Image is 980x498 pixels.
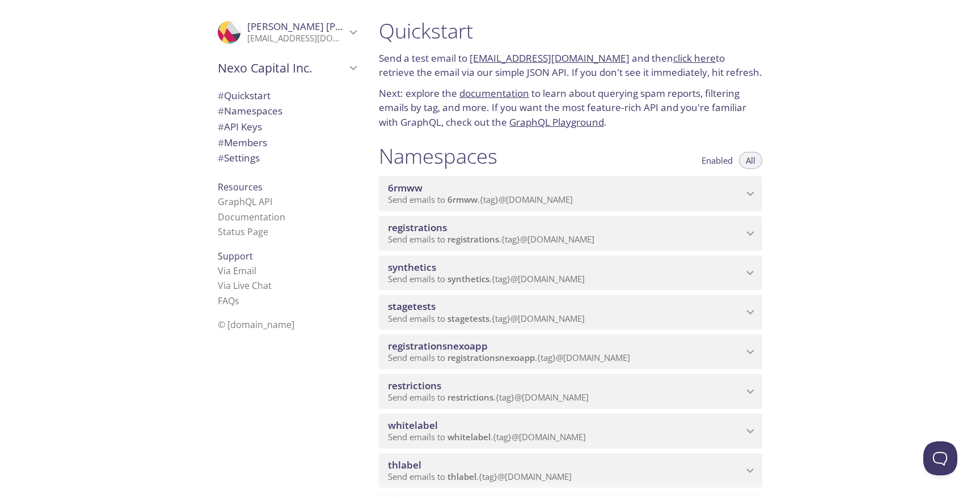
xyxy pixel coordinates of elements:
[379,295,762,330] div: stagetests namespace
[379,414,762,449] div: whitelabel namespace
[447,273,489,284] span: synthetics
[218,120,262,133] span: API Keys
[695,152,740,169] button: Enabled
[218,104,224,117] span: #
[218,136,224,149] span: #
[388,419,438,432] span: whitelabel
[509,116,604,129] a: GraphQL Playground
[235,295,239,307] span: s
[218,318,294,331] span: © [DOMAIN_NAME]
[379,18,762,44] h1: Quickstart
[209,135,365,151] div: Members
[218,279,272,292] a: Via Live Chat
[218,250,253,262] span: Support
[447,391,493,403] span: restrictions
[379,256,762,291] div: synthetics namespace
[218,151,260,164] span: Settings
[379,176,762,211] div: 6rmww namespace
[673,52,716,65] a: click here
[470,52,630,65] a: [EMAIL_ADDRESS][DOMAIN_NAME]
[218,265,256,277] a: Via Email
[388,379,441,392] span: restrictions
[218,89,224,102] span: #
[218,89,271,102] span: Quickstart
[218,60,346,76] span: Nexo Capital Inc.
[379,374,762,409] div: restrictions namespace
[379,453,762,488] div: thlabel namespace
[209,53,365,83] div: Nexo Capital Inc.
[923,441,957,475] iframe: Help Scout Beacon - Open
[247,33,346,44] p: [EMAIL_ADDRESS][DOMAIN_NAME]
[209,150,365,166] div: Team Settings
[209,88,365,104] div: Quickstart
[388,300,436,313] span: stagetests
[388,221,447,234] span: registrations
[218,195,272,208] a: GraphQL API
[388,339,488,352] span: registrationsnexoapp
[379,86,762,130] p: Next: explore the to learn about querying spam reports, filtering emails by tag, and more. If you...
[218,136,267,149] span: Members
[218,225,268,238] a: Status Page
[218,211,285,223] a: Documentation
[379,51,762,80] p: Send a test email to and then to retrieve the email via our simple JSON API. If you don't see it ...
[739,152,762,169] button: All
[209,14,365,51] div: Georgi Naydenov
[388,471,572,482] span: Send emails to . {tag} @[DOMAIN_NAME]
[209,103,365,119] div: Namespaces
[447,471,476,482] span: thlabel
[388,431,586,442] span: Send emails to . {tag} @[DOMAIN_NAME]
[218,295,239,307] a: FAQ
[459,87,529,100] a: documentation
[388,458,421,471] span: thlabel
[218,120,224,133] span: #
[447,233,499,245] span: registrations
[388,194,573,205] span: Send emails to . {tag} @[DOMAIN_NAME]
[379,216,762,251] div: registrations namespace
[447,431,491,442] span: whitelabel
[447,352,535,363] span: registrationsnexoapp
[447,194,478,205] span: 6rmww
[379,143,497,169] h1: Namespaces
[388,181,423,194] span: 6rmww
[209,119,365,135] div: API Keys
[218,104,282,117] span: Namespaces
[388,261,436,274] span: synthetics
[218,151,224,164] span: #
[218,181,263,193] span: Resources
[388,391,589,403] span: Send emails to . {tag} @[DOMAIN_NAME]
[379,334,762,369] div: registrationsnexoapp namespace
[447,313,489,324] span: stagetests
[247,20,403,33] span: [PERSON_NAME] [PERSON_NAME]
[388,273,585,284] span: Send emails to . {tag} @[DOMAIN_NAME]
[388,352,630,363] span: Send emails to . {tag} @[DOMAIN_NAME]
[388,233,594,245] span: Send emails to . {tag} @[DOMAIN_NAME]
[388,313,585,324] span: Send emails to . {tag} @[DOMAIN_NAME]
